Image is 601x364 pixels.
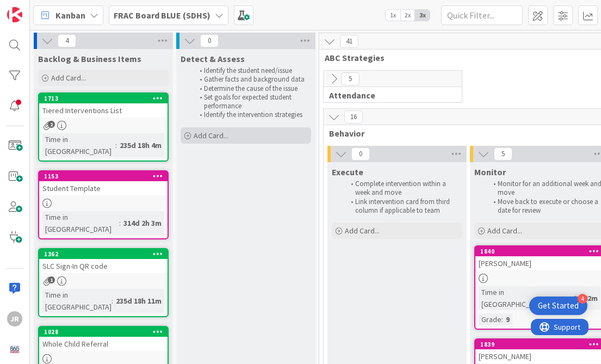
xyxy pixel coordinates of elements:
span: 16 [344,110,363,124]
span: : [569,292,571,304]
div: Whole Child Referral [39,337,168,351]
div: 1d 42m [571,292,600,304]
li: Gather facts and background data [194,75,309,84]
span: Add Card... [194,131,228,140]
div: 1362 [44,250,168,258]
span: : [119,217,121,229]
a: 1713Tiered Interventions ListTime in [GEOGRAPHIC_DATA]:235d 18h 4m [38,92,169,162]
div: 1713 [39,94,168,103]
span: 5 [341,72,360,85]
div: 1028 [39,327,168,337]
span: Kanban [55,9,85,22]
div: 1153 [39,171,168,181]
span: : [501,313,503,325]
div: 1362 [39,249,168,259]
a: 1153Student TemplateTime in [GEOGRAPHIC_DATA]:314d 2h 3m [38,170,169,239]
div: Time in [GEOGRAPHIC_DATA] [42,211,119,235]
div: 314d 2h 3m [121,217,164,229]
img: avatar [7,342,22,357]
span: 0 [200,34,219,47]
span: Attendance [329,90,448,101]
div: 9 [503,313,512,325]
img: Visit kanbanzone.com [7,7,22,22]
span: Add Card... [345,226,380,236]
li: Identify the student need/issue [194,66,309,75]
div: Grade [479,313,501,325]
div: 1362SLC Sign-In QR code [39,249,168,273]
div: Time in [GEOGRAPHIC_DATA] [479,286,569,310]
li: Identify the intervention strategies [194,110,309,119]
li: Set goals for expected student performance [194,93,309,111]
span: 1 [48,276,55,283]
div: Time in [GEOGRAPHIC_DATA] [42,133,115,157]
li: Complete intervention within a week and move [345,180,461,198]
div: JR [7,311,22,326]
div: 4 [578,294,587,304]
div: 1028Whole Child Referral [39,327,168,351]
span: 41 [340,35,358,48]
div: Student Template [39,181,168,195]
span: 0 [351,147,370,161]
span: Detect & Assess [181,53,245,64]
li: Link intervention card from third column if applicable to team [345,198,461,215]
div: 235d 18h 11m [113,295,164,307]
span: : [115,139,117,151]
b: FRAC Board BLUE (SDHS) [114,10,210,21]
span: Execute [332,166,363,177]
div: Time in [GEOGRAPHIC_DATA] [42,289,111,313]
span: 5 [494,147,512,161]
div: 1713Tiered Interventions List [39,94,168,118]
span: 2x [400,10,415,21]
a: 1362SLC Sign-In QR codeTime in [GEOGRAPHIC_DATA]:235d 18h 11m [38,248,169,317]
span: 4 [58,34,76,47]
span: Support [23,2,49,15]
div: 1713 [44,95,168,102]
span: 2 [48,121,55,128]
span: Add Card... [51,73,86,83]
input: Quick Filter... [441,5,523,25]
span: 1x [386,10,400,21]
div: 1153 [44,172,168,180]
div: Open Get Started checklist, remaining modules: 4 [529,297,587,315]
span: Backlog & Business Items [38,53,141,64]
span: Add Card... [487,226,522,236]
div: Tiered Interventions List [39,103,168,118]
span: : [111,295,113,307]
div: 235d 18h 4m [117,139,164,151]
li: Determine the cause of the issue [194,84,309,93]
div: 1028 [44,328,168,336]
span: Monitor [474,166,506,177]
div: SLC Sign-In QR code [39,259,168,273]
div: Get Started [538,300,579,311]
div: 1153Student Template [39,171,168,195]
span: 3x [415,10,430,21]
